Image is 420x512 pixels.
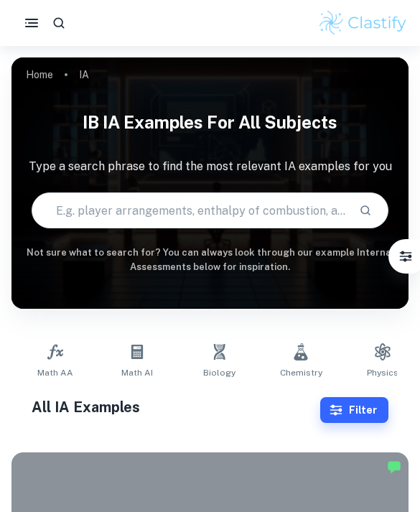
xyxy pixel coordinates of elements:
input: E.g. player arrangements, enthalpy of combustion, analysis of a big city... [32,190,348,231]
h1: IB IA examples for all subjects [11,103,409,141]
button: Search [353,198,378,223]
span: Biology [203,366,235,379]
img: Marked [387,460,401,474]
p: IA [79,67,89,83]
h6: Not sure what to search for? You can always look through our example Internal Assessments below f... [11,246,409,275]
span: Physics [367,366,398,379]
p: Type a search phrase to find the most relevant IA examples for you [11,158,409,175]
a: Home [26,65,53,85]
button: Filter [391,242,420,271]
span: Math AA [37,366,73,379]
h1: All IA Examples [32,396,321,418]
span: Chemistry [280,366,322,379]
img: Clastify logo [317,9,409,37]
span: Math AI [121,366,153,379]
button: Filter [320,397,388,423]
